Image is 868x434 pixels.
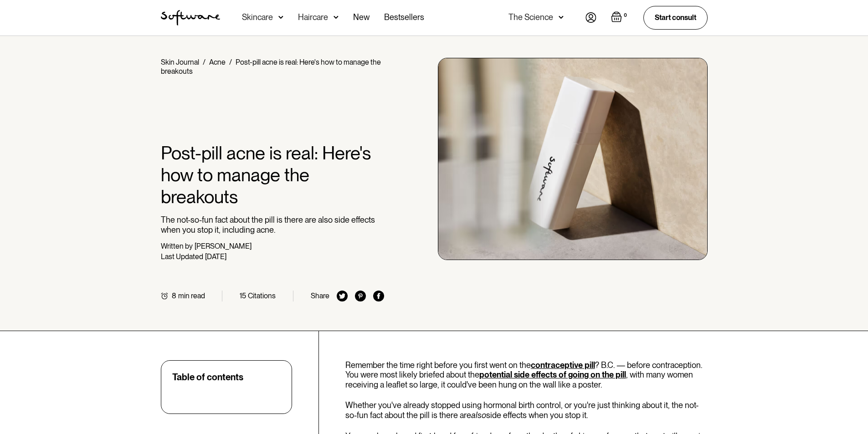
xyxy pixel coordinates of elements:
[161,252,203,261] div: Last Updated
[471,410,486,420] em: also
[209,58,226,66] a: Acne
[161,10,220,26] img: Software Logo
[611,11,629,24] a: Open empty cart
[337,291,348,301] img: twitter icon
[161,58,381,76] div: Post-pill acne is real: Here's how to manage the breakouts
[298,13,328,22] div: Haircare
[373,291,384,301] img: facebook icon
[643,6,708,29] a: Start consult
[622,11,629,20] div: 0
[172,291,176,300] div: 8
[178,291,205,300] div: min read
[508,13,553,22] div: The Science
[345,400,708,420] p: Whether you've already stopped using hormonal birth control, or you're just thinking about it, th...
[161,142,385,208] h1: Post-pill acne is real: Here's how to manage the breakouts
[161,215,385,235] p: The not-so-fun fact about the pill is there are also side effects when you stop it, including acne.
[311,291,329,300] div: Share
[531,360,595,370] a: contraceptive pill
[248,291,276,300] div: Citations
[479,370,626,379] a: potential side effects of going on the pill
[161,242,193,250] div: Written by
[161,58,199,66] a: Skin Journal
[559,13,564,22] img: arrow down
[240,291,246,300] div: 15
[203,58,205,66] div: /
[205,252,226,261] div: [DATE]
[334,13,339,22] img: arrow down
[355,291,366,301] img: pinterest icon
[242,13,273,22] div: Skincare
[195,242,252,250] div: [PERSON_NAME]
[278,13,283,22] img: arrow down
[229,58,232,66] div: /
[172,372,243,383] div: Table of contents
[345,360,708,390] p: Remember the time right before you first went on the ? B.C. — before contraception. You were most...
